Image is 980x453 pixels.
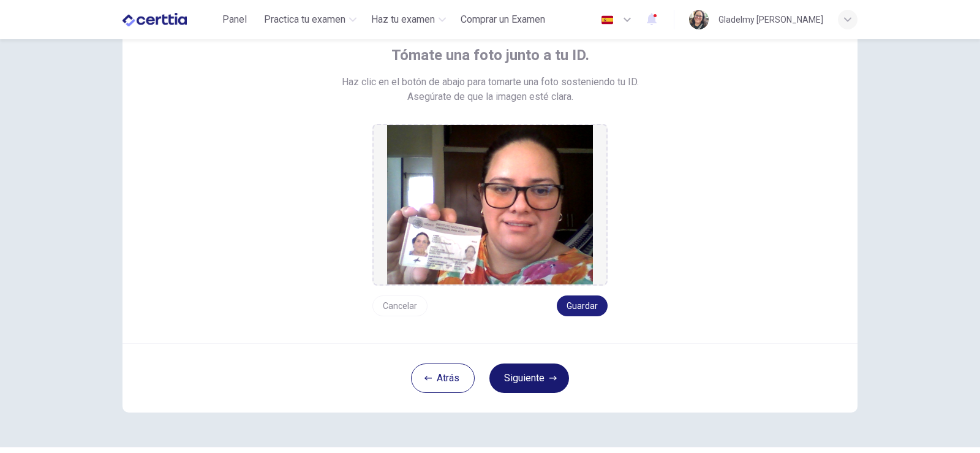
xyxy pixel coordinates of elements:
[123,7,215,32] a: CERTTIA logo
[264,12,345,27] span: Practica tu examen
[456,9,550,31] button: Comprar un Examen
[222,12,247,27] span: Panel
[391,45,589,65] span: Tómate una foto junto a tu ID.
[259,9,361,31] button: Practica tu examen
[215,9,254,31] button: Panel
[489,364,569,393] button: Siguiente
[718,12,823,27] div: Gladelmy [PERSON_NAME]
[557,295,608,316] button: Guardar
[689,10,709,29] img: Profile picture
[123,7,187,32] img: CERTTIA logo
[371,12,435,27] span: Haz tu examen
[387,125,593,284] img: preview screemshot
[366,9,451,31] button: Haz tu examen
[411,364,475,393] button: Atrás
[342,75,639,89] span: Haz clic en el botón de abajo para tomarte una foto sosteniendo tu ID.
[372,295,428,316] button: Cancelar
[461,12,545,27] span: Comprar un Examen
[600,15,615,25] img: es
[407,89,573,104] span: Asegúrate de que la imagen esté clara.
